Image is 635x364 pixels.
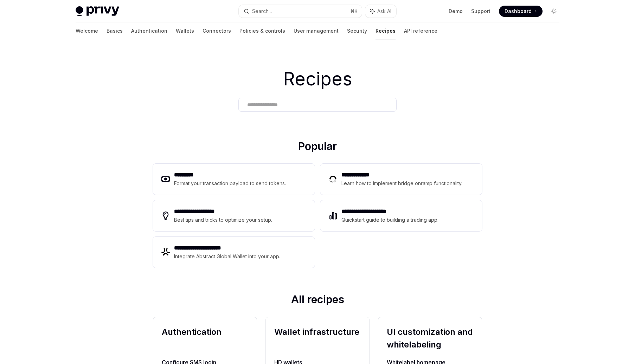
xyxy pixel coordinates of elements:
[131,22,167,39] a: Authentication
[153,164,315,195] a: **** ****Format your transaction payload to send tokens.
[239,5,362,18] button: Search...⌘K
[341,179,462,188] div: Learn how to implement bridge onramp functionality.
[153,140,482,155] h2: Popular
[505,8,532,15] span: Dashboard
[174,252,280,261] div: Integrate Abstract Global Wallet into your app.
[387,326,473,351] h2: UI customization and whitelabeling
[404,22,437,39] a: API reference
[320,164,482,195] a: **** **** ***Learn how to implement bridge onramp functionality.
[274,326,361,351] h2: Wallet infrastructure
[350,8,358,14] span: ⌘ K
[162,326,248,351] h2: Authentication
[174,216,272,224] div: Best tips and tricks to optimize your setup.
[294,22,339,39] a: User management
[377,8,391,15] span: Ask AI
[548,6,559,17] button: Toggle dark mode
[203,22,231,39] a: Connectors
[449,8,463,15] a: Demo
[365,5,396,18] button: Ask AI
[471,8,490,15] a: Support
[176,22,194,39] a: Wallets
[376,22,396,39] a: Recipes
[239,22,285,39] a: Policies & controls
[341,216,438,224] div: Quickstart guide to building a trading app.
[76,6,119,16] img: light logo
[76,22,98,39] a: Welcome
[153,293,482,308] h2: All recipes
[252,7,272,15] div: Search...
[347,22,367,39] a: Security
[107,22,123,39] a: Basics
[499,6,543,17] a: Dashboard
[174,179,286,188] div: Format your transaction payload to send tokens.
